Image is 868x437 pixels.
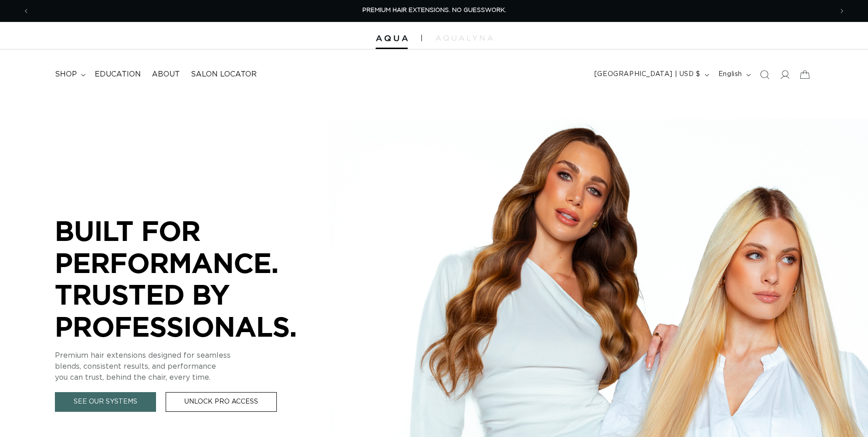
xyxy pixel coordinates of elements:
[166,392,277,412] a: Unlock Pro Access
[436,35,493,41] img: aqualyna.com
[713,66,755,83] button: English
[55,70,77,79] span: shop
[55,215,329,342] p: BUILT FOR PERFORMANCE. TRUSTED BY PROFESSIONALS.
[191,70,257,79] span: Salon Locator
[16,2,36,20] button: Previous announcement
[185,64,262,85] a: Salon Locator
[152,70,180,79] span: About
[89,64,146,85] a: Education
[594,70,701,79] span: [GEOGRAPHIC_DATA] | USD $
[589,66,713,83] button: [GEOGRAPHIC_DATA] | USD $
[376,35,408,42] img: Aqua Hair Extensions
[718,70,742,79] span: English
[49,64,89,85] summary: shop
[146,64,185,85] a: About
[755,65,775,85] summary: Search
[95,70,141,79] span: Education
[55,392,156,412] a: See Our Systems
[832,2,852,20] button: Next announcement
[362,7,506,13] span: PREMIUM HAIR EXTENSIONS. NO GUESSWORK.
[55,350,329,383] p: Premium hair extensions designed for seamless blends, consistent results, and performance you can...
